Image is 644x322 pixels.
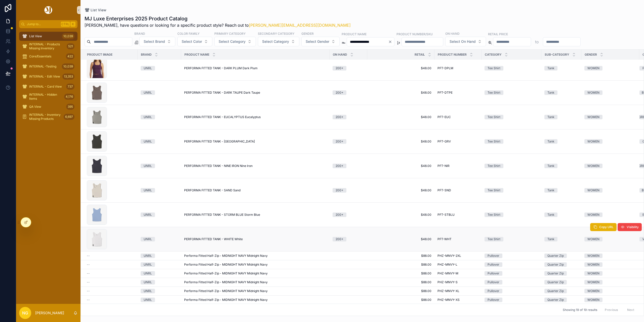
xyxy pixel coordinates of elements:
a: Quarter Zip [544,289,578,293]
a: Pullover [485,298,538,302]
a: [PERSON_NAME][EMAIL_ADDRESS][DOMAIN_NAME] [249,23,351,28]
div: Tee Shirt [488,115,500,119]
a: Tank [544,164,578,168]
a: Core/Essentials422 [19,52,77,61]
div: Tank [547,139,554,144]
label: Brand [134,31,145,36]
a: $88.00 [370,289,431,293]
a: WOMEN [584,212,636,217]
div: Pullover [488,289,499,293]
a: WOMEN [584,289,636,293]
div: WOMEN [587,212,599,217]
a: Performa Fitted Half-Zip - MIDNIGHT NAVY Midnight Navy [184,271,327,275]
span: $48.00 [370,213,431,217]
a: Pullover [485,254,538,258]
span: $88.00 [370,298,431,302]
span: -- [87,254,90,258]
a: Pullover [485,262,538,267]
button: Visibility [618,223,642,231]
span: PFT-NIR [437,164,450,168]
div: Tee Shirt [488,237,500,241]
span: Select Category [262,39,289,44]
a: WOMEN [584,115,636,119]
a: PHZ-MNVY-M [437,271,478,275]
a: WOMEN [584,298,636,302]
a: -- [87,298,135,302]
span: PERFORMA FITTED TANK - NINE IRON Nine Iron [184,164,253,168]
span: Jump to... [27,22,59,26]
label: Gender [301,31,314,36]
span: INTERNAL - Hidden Items [29,93,62,101]
a: PFT-GRV [437,139,478,144]
a: $48.00 [370,237,431,241]
div: 200+ [336,115,343,119]
a: $48.00 [370,164,431,168]
a: UNRL [141,188,178,193]
label: Retail Price [488,32,508,36]
a: Tee Shirt [485,237,538,241]
div: 4,176 [64,94,74,100]
div: WOMEN [587,188,599,193]
div: Quarter Zip [547,254,564,258]
a: Performa Fitted Half-Zip - MIDNIGHT NAVY Midnight Navy [184,254,327,258]
div: Quarter Zip [547,271,564,276]
div: Tank [547,115,554,119]
div: Tee Shirt [488,90,500,95]
div: UNRL [144,280,152,284]
div: scrollable content [16,28,80,128]
a: List View10,039 [19,32,77,41]
button: Jump to...CtrlK [19,20,77,28]
a: PHZ-MNVY-XS [437,298,478,302]
a: Tank [544,139,578,144]
button: Select Button [445,37,486,46]
a: Tank [544,188,578,193]
span: QA View [29,105,41,109]
span: PFT-DTPE [437,91,453,95]
span: Gender [585,53,597,57]
a: Quarter Zip [544,280,578,284]
button: Select Button [301,37,340,46]
a: $88.00 [370,271,431,275]
a: PFT-EUC [437,115,478,119]
span: $48.00 [370,66,431,70]
a: 200+ [333,139,364,144]
div: UNRL [144,139,152,144]
span: PFT-STBLU [437,213,455,217]
a: PERFORMA FITTED TANK - STORM BLUE Storm Blue [184,213,327,217]
div: WOMEN [587,115,599,119]
span: Retail [415,53,425,57]
a: Tee Shirt [485,188,538,193]
a: 200+ [333,90,364,95]
a: $88.00 [370,254,431,258]
span: Performa Fitted Half-Zip - MIDNIGHT NAVY Midnight Navy [184,280,268,284]
a: $88.00 [370,263,431,267]
div: Tank [547,164,554,168]
div: Quarter Zip [547,298,564,302]
a: $48.00 [370,115,431,119]
div: 200+ [336,139,343,144]
a: PERFORMA FITTED TANK - WHITE White [184,237,327,241]
a: Tank [544,90,578,95]
div: Quarter Zip [547,289,564,293]
div: Pullover [488,262,499,267]
span: -- [87,289,90,293]
div: UNRL [144,66,152,70]
span: Ctrl [61,22,70,27]
span: PFT-WHT [437,237,452,241]
span: Copy URL [599,225,614,229]
span: Performa Fitted Half-Zip - MIDNIGHT NAVY Midnight Navy [184,263,268,267]
a: Quarter Zip [544,262,578,267]
a: Performa Fitted Half-Zip - MIDNIGHT NAVY Midnight Navy [184,263,327,267]
div: UNRL [144,254,152,258]
a: UNRL [141,66,178,70]
span: Product Image [87,53,112,57]
span: INTERNAL -Testing [29,64,56,68]
span: PFT-EUC [437,115,451,119]
button: Select Button [258,37,299,46]
span: INTERNAL - Edit View [29,75,60,79]
span: -- [87,280,90,284]
div: 200+ [336,237,343,241]
a: WOMEN [584,237,636,241]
